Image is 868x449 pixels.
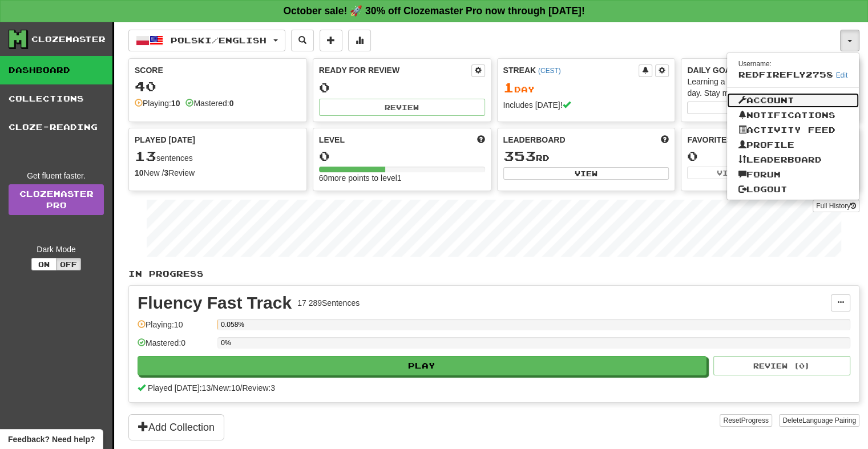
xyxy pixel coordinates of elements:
[503,134,566,145] span: Leaderboard
[138,356,706,375] button: Play
[836,71,848,79] a: Edit
[727,108,859,123] a: Notifications
[319,99,485,116] button: Review
[240,383,243,393] span: /
[687,134,853,145] div: Favorites
[687,76,853,99] div: Learning a language requires practice every day. Stay motivated!
[135,64,301,76] div: Score
[727,123,859,137] a: Activity Feed
[164,168,168,177] strong: 3
[687,167,769,179] button: View
[727,137,859,152] a: Profile
[9,170,104,181] div: Get fluent faster.
[813,200,859,212] button: Full History
[135,134,195,145] span: Played [DATE]
[135,79,301,94] div: 40
[291,30,314,51] button: Search sentences
[720,414,772,427] button: ResetProgress
[687,64,853,76] div: Daily Goal
[348,30,371,51] button: More stats
[503,64,639,76] div: Streak
[138,294,292,312] div: Fluency Fast Track
[802,416,856,424] span: Language Pairing
[128,268,859,280] p: In Progress
[171,35,267,45] span: Polski / English
[319,80,485,95] div: 0
[503,149,669,164] div: rd
[9,184,104,215] a: ClozemasterPro
[211,383,213,393] span: /
[727,182,859,197] a: Logout
[319,172,485,184] div: 60 more points to level 1
[31,34,106,45] div: Clozemaster
[128,414,224,440] button: Add Collection
[727,93,859,108] a: Account
[503,148,536,164] span: 353
[213,383,240,393] span: New: 10
[185,98,233,109] div: Mastered:
[135,148,156,164] span: 13
[297,297,360,309] div: 17 289 Sentences
[727,167,859,182] a: Forum
[283,5,584,17] strong: October sale! 🚀 30% off Clozemaster Pro now through [DATE]!
[687,149,853,163] div: 0
[128,30,285,51] button: Polski/English
[503,99,669,111] div: Includes [DATE]!
[538,67,561,75] a: (CEST)
[687,102,853,114] button: Seta dailygoal
[135,149,301,164] div: sentences
[135,98,180,109] div: Playing:
[320,30,342,51] button: Add sentence to collection
[229,99,234,108] strong: 0
[779,414,859,427] button: DeleteLanguage Pairing
[135,167,301,179] div: New / Review
[56,258,81,270] button: Off
[661,134,669,145] span: This week in points, UTC
[8,434,95,445] span: Open feedback widget
[135,168,144,177] strong: 10
[713,356,850,375] button: Review (0)
[138,337,212,356] div: Mastered: 0
[319,134,345,145] span: Level
[9,244,104,255] div: Dark Mode
[319,149,485,163] div: 0
[738,60,772,68] small: Username:
[738,70,833,79] span: RedFirefly2758
[171,99,180,108] strong: 10
[741,416,769,424] span: Progress
[503,79,514,95] span: 1
[138,319,212,338] div: Playing: 10
[31,258,56,270] button: On
[477,134,485,145] span: Score more points to level up
[242,383,275,393] span: Review: 3
[319,64,471,76] div: Ready for Review
[148,383,211,393] span: Played [DATE]: 13
[503,167,669,180] button: View
[503,80,669,95] div: Day
[727,152,859,167] a: Leaderboard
